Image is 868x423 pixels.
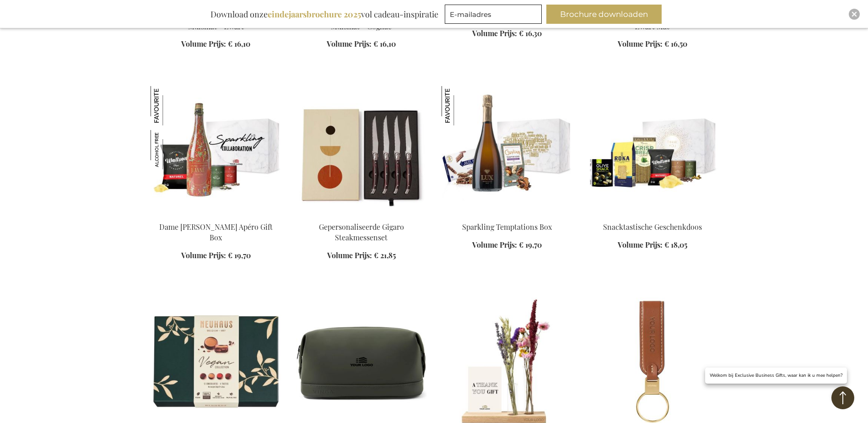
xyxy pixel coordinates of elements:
img: Dame Jeanne Biermocktail Apéro Gift Box [151,130,190,169]
a: Gepersonaliseerde Gigaro Steakmessenset [319,222,404,242]
span: € 19,70 [519,240,542,249]
a: Volume Prijs: € 16,10 [181,39,250,49]
form: marketing offers and promotions [445,5,545,27]
a: Gepersonaliseerde Lederen Muismat - Zwart [171,11,261,31]
button: Brochure downloaden [546,5,662,24]
a: Snacktastische Geschenkdoos [603,222,702,232]
img: Sparkling Temptations Box [442,86,481,125]
span: Volume Prijs: [618,240,663,249]
a: Volume Prijs: € 16,50 [618,39,687,49]
div: Close [849,9,860,20]
span: € 16,50 [664,39,687,49]
a: Dame Jeanne Biermocktail Apéro Gift Box Dame Jeanne Biermocktail Apéro Gift Box Dame Jeanne Bierm... [151,211,281,219]
span: Volume Prijs: [472,28,517,38]
span: € 16,30 [519,28,542,38]
a: Sparkling Temptations Box [462,222,552,232]
img: Close [852,11,857,17]
span: Volume Prijs: [327,250,372,260]
a: Volume Prijs: € 16,10 [327,39,396,49]
a: Personalised Gigaro Meat Knives [296,211,427,219]
span: Volume Prijs: [181,39,226,49]
a: Snacktastic Gift Box [587,211,718,219]
img: Snacktastic Gift Box [587,86,718,214]
span: € 21,85 [374,250,396,260]
span: € 19,70 [228,250,251,260]
a: Gepersonaliseerde Lederen Muismat - Cognac [316,11,406,31]
span: € 16,10 [373,39,396,49]
img: Dame Jeanne Biermocktail Apéro Gift Box [151,86,281,214]
img: Personalised Gigaro Meat Knives [296,86,427,214]
a: Gepersonaliseerde Geurkaars - Zwart Mat [601,11,704,31]
a: Volume Prijs: € 21,85 [327,250,396,261]
span: Volume Prijs: [472,240,517,249]
span: Volume Prijs: [327,39,372,49]
a: Volume Prijs: € 19,70 [181,250,251,261]
a: Volume Prijs: € 18,05 [618,240,687,250]
img: Sparkling Temptations Bpx [442,86,572,214]
span: € 18,05 [664,240,687,249]
span: Volume Prijs: [618,39,663,49]
div: Download onze vol cadeau-inspiratie [206,5,442,24]
a: Sparkling Temptations Bpx Sparkling Temptations Box [442,211,572,219]
a: Volume Prijs: € 19,70 [472,240,542,250]
img: Dame Jeanne Biermocktail Apéro Gift Box [151,86,190,125]
span: € 16,10 [228,39,250,49]
b: eindejaarsbrochure 2025 [268,9,361,20]
input: E-mailadres [445,5,542,24]
a: Dame [PERSON_NAME] Apéro Gift Box [159,222,273,242]
a: Volume Prijs: € 16,30 [472,28,542,39]
span: Volume Prijs: [181,250,226,260]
